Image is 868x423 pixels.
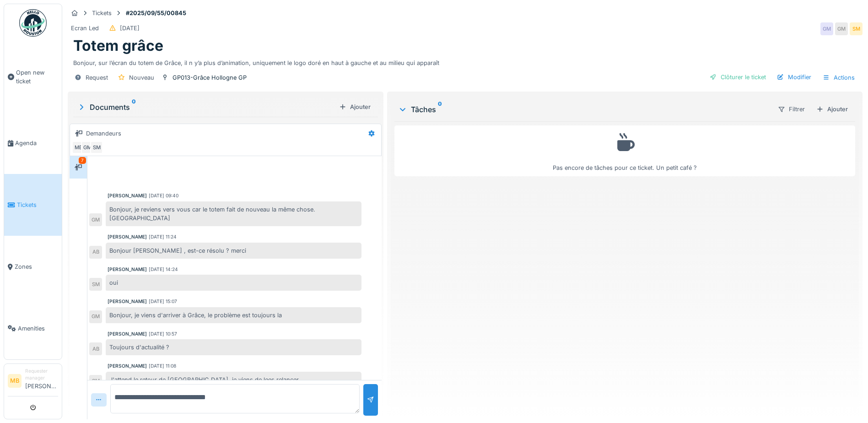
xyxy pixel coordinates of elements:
[129,73,154,82] div: Nouveau
[132,102,136,113] sup: 0
[149,363,176,369] div: [DATE] 11:08
[820,22,833,35] div: GM
[108,192,147,199] div: [PERSON_NAME]
[25,368,58,394] li: [PERSON_NAME]
[89,375,102,388] div: SM
[8,374,22,388] li: MB
[819,71,859,84] div: Actions
[86,129,121,138] div: Demandeurs
[89,213,102,226] div: GM
[106,201,361,226] div: Bonjour, je reviens vers vous car le totem fait de nouveau la même chose. [GEOGRAPHIC_DATA]
[108,266,147,273] div: [PERSON_NAME]
[335,101,374,113] div: Ajouter
[73,55,857,67] div: Bonjour, sur l’écran du totem de Grâce, il n y’a plus d’animation, uniquement le logo doré en hau...
[71,24,99,33] div: Ecran Led
[106,339,361,355] div: Toujours d'actualité ?
[122,9,190,17] strong: #2025/09/55/00845
[173,73,247,82] div: GP013-Grâce Hollogne GP
[4,174,62,236] a: Tickets
[15,139,58,147] span: Agenda
[17,201,58,209] span: Tickets
[774,103,809,116] div: Filtrer
[73,37,163,54] h1: Totem grâce
[86,73,108,82] div: Request
[149,266,178,273] div: [DATE] 14:24
[81,141,94,154] div: GM
[835,22,848,35] div: GM
[773,71,815,83] div: Modifier
[706,71,770,83] div: Clôturer le ticket
[106,275,361,291] div: oui
[18,324,58,333] span: Amenities
[149,298,177,305] div: [DATE] 15:07
[149,233,177,240] div: [DATE] 11:24
[90,141,103,154] div: SM
[89,278,102,291] div: SM
[25,368,58,382] div: Requester manager
[92,9,112,17] div: Tickets
[398,104,770,115] div: Tâches
[108,331,147,337] div: [PERSON_NAME]
[106,307,361,323] div: Bonjour, je viens d'arriver à Grâce, le problème est toujours la
[108,298,147,305] div: [PERSON_NAME]
[89,246,102,259] div: AB
[4,298,62,359] a: Amenities
[4,112,62,174] a: Agenda
[8,368,58,396] a: MB Requester manager[PERSON_NAME]
[106,372,361,388] div: J'attend le retour de [GEOGRAPHIC_DATA]. je viens de lees relancer.
[15,262,58,271] span: Zones
[108,233,147,240] div: [PERSON_NAME]
[120,24,140,33] div: [DATE]
[89,342,102,355] div: AB
[106,243,361,259] div: Bonjour [PERSON_NAME] , est-ce résolu ? merci
[438,104,442,115] sup: 0
[149,331,177,337] div: [DATE] 10:57
[4,236,62,298] a: Zones
[813,103,852,115] div: Ajouter
[4,42,62,112] a: Open new ticket
[108,363,147,369] div: [PERSON_NAME]
[400,130,849,172] div: Pas encore de tâches pour ce ticket. Un petit café ?
[77,102,335,113] div: Documents
[19,9,47,37] img: Badge_color-CXgf-gQk.svg
[72,141,85,154] div: MB
[79,157,86,164] div: 7
[149,192,178,199] div: [DATE] 09:40
[16,68,58,86] span: Open new ticket
[89,310,102,323] div: GM
[850,22,863,35] div: SM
